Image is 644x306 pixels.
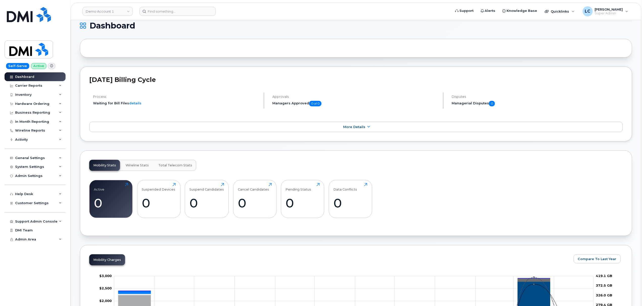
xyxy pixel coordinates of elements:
g: $0 [99,286,112,290]
li: Waiting for Bill Files [93,101,259,106]
span: [PERSON_NAME] [595,7,623,11]
a: Active0 [94,183,128,215]
span: Quicklinks [551,9,569,13]
h5: Managers Approved [272,101,439,106]
div: 0 [94,196,128,210]
a: Support [452,6,477,16]
tspan: $2,000 [99,299,112,303]
div: 0 [142,196,176,210]
div: 0 [190,196,224,210]
tspan: 419.1 GB [596,274,612,278]
input: Find something... [139,7,216,16]
span: Dashboard [90,22,135,29]
g: $0 [99,299,112,303]
div: Active [94,183,105,191]
div: Logan Cole [579,6,632,16]
div: Quicklinks [541,6,578,16]
a: Suspended Devices0 [142,183,176,215]
span: 0 of 0 [309,101,321,106]
span: 0 [489,101,495,106]
div: Pending Status [286,183,311,191]
a: Demo Account 1 [82,7,133,16]
h2: [DATE] Billing Cycle [89,76,623,83]
tspan: 326.0 GB [596,293,612,297]
span: Total Telecom Stats [158,163,192,167]
div: 0 [333,196,367,210]
div: 0 [286,196,320,210]
tspan: $2,500 [99,286,112,290]
a: details [129,101,141,105]
div: Data Conflicts [333,183,357,191]
a: Knowledge Base [499,6,541,16]
span: Support [459,8,474,13]
h4: Approvals [272,95,439,99]
h5: Managerial Disputes [452,101,623,106]
a: Alerts [477,6,499,16]
tspan: $3,000 [99,274,112,278]
g: $0 [99,274,112,278]
a: Cancel Candidates0 [238,183,272,215]
div: Suspend Candidates [190,183,224,191]
h4: Disputes [452,95,623,99]
button: Compare To Last Year [574,254,621,263]
div: Suspended Devices [142,183,175,191]
a: Suspend Candidates0 [190,183,224,215]
span: LC [585,8,591,14]
span: Knowledge Base [507,8,537,13]
span: Compare To Last Year [578,257,617,261]
tspan: 372.5 GB [596,283,612,287]
a: Pending Status0 [286,183,320,215]
a: Data Conflicts0 [333,183,367,215]
span: Wireline Stats [126,163,149,167]
div: 0 [238,196,272,210]
span: More Details [343,125,365,129]
span: Super Admin [595,11,623,15]
div: Cancel Candidates [238,183,269,191]
span: Alerts [485,8,495,13]
h4: Process [93,95,259,99]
